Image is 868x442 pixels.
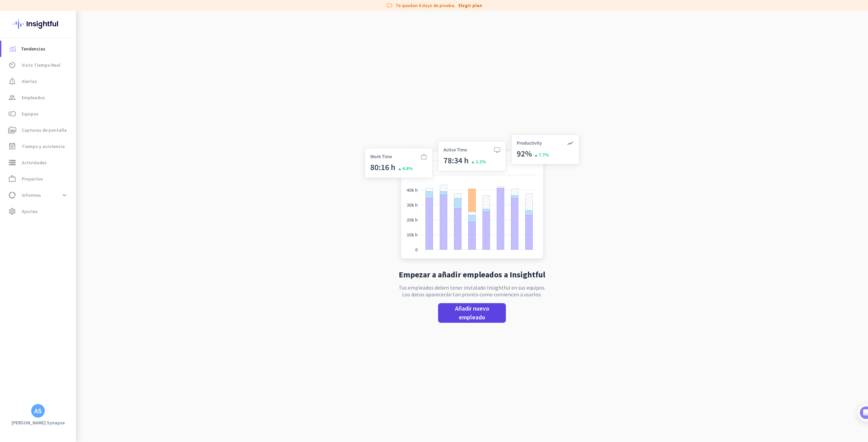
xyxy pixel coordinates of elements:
[8,126,16,134] i: perm_media
[58,189,71,201] button: expand_more
[1,73,76,89] a: notification_importantAlertas
[1,171,76,187] a: work_outlineProyectos
[8,61,16,69] i: av_timer
[1,203,76,219] a: settingsAjustes
[8,142,16,150] i: event_note
[443,304,500,322] span: Añadir nuevo empleado
[22,110,39,118] span: Equipos
[1,57,76,73] a: av_timerVista Tiempo Real
[386,2,393,9] i: label
[22,93,45,102] span: Empleados
[22,175,43,183] span: Proyectos
[8,175,16,183] i: work_outline
[34,407,42,414] div: AS
[1,41,76,57] a: menu-itemTendencias
[8,93,16,102] i: group
[1,122,76,138] a: perm_mediaCapturas de pantalla
[8,191,16,199] i: data_usage
[8,77,16,85] i: notification_important
[8,159,16,167] i: storage
[9,46,16,52] img: menu-item
[458,2,482,9] a: Elegir plan
[22,159,47,167] span: Actividades
[1,89,76,106] a: groupEmpleados
[22,61,60,69] span: Vista Tiempo Real
[8,207,16,215] i: settings
[438,303,506,323] button: Añadir nuevo empleado
[1,138,76,154] a: event_noteTiempo y asistencia
[399,284,546,298] p: Tus empleados deben tener instalado Insightful en sus equipos. Los datos aparecerán tan pronto co...
[22,126,67,134] span: Capturas de pantalla
[22,142,65,150] span: Tiempo y asistencia
[22,77,37,85] span: Alertas
[22,207,38,215] span: Ajustes
[1,187,76,203] a: data_usageInformesexpand_more
[8,110,16,118] i: toll
[22,191,41,199] span: Informes
[360,130,584,265] img: no-search-results
[399,271,545,279] h2: Empezar a añadir empleados a Insightful
[13,11,63,37] img: Insightful logo
[21,45,45,53] span: Tendencias
[1,154,76,171] a: storageActividades
[1,106,76,122] a: tollEquipos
